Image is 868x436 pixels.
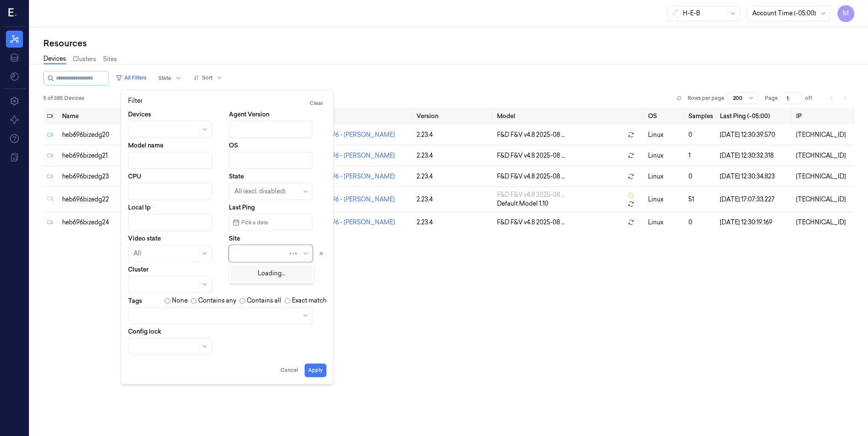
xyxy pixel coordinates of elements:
div: 2.23.4 [417,151,490,160]
label: State [229,172,244,181]
div: [TECHNICAL_ID] [796,130,851,139]
div: Resources [43,37,854,49]
p: linux [648,151,682,160]
label: Last Ping [229,203,255,212]
span: Default Model 1.10 [497,199,548,208]
button: Clear [306,96,326,110]
button: M [837,5,854,22]
div: 51 [688,195,713,204]
div: Loading... [231,266,312,281]
th: Last Ping (-05:00) [717,108,793,125]
label: Local Ip [128,203,151,212]
th: Version [413,108,494,125]
label: Agent Version [229,110,269,119]
div: 2.23.4 [417,130,490,139]
label: CPU [128,172,141,181]
span: F&D F&V v4.8 2025-08 ... [497,190,565,199]
p: linux [648,172,682,181]
div: Filter [128,96,326,110]
div: 0 [688,218,713,227]
th: OS [645,108,685,125]
p: Rows per page [688,94,724,102]
span: F&D F&V v4.8 2025-08 ... [497,130,565,139]
span: 5 of 385 Devices [43,94,84,102]
th: Samples [685,108,717,125]
button: Apply [305,363,326,377]
button: Cancel [277,363,301,377]
div: heb696bizedg22 [62,195,157,204]
span: F&D F&V v4.8 2025-08 ... [497,151,565,160]
label: Site [229,234,240,243]
div: [TECHNICAL_ID] [796,195,851,204]
th: Site [311,108,413,125]
a: HEB 696 - [PERSON_NAME] [315,218,395,226]
div: [DATE] 12:30:19.169 [720,218,789,227]
a: Devices [43,54,66,64]
div: [TECHNICAL_ID] [796,172,851,181]
div: [DATE] 12:30:39.570 [720,130,789,139]
div: 2.23.4 [417,218,490,227]
a: Clusters [73,55,96,64]
span: F&D F&V v4.8 2025-08 ... [497,218,565,227]
label: Model name [128,141,163,150]
div: [TECHNICAL_ID] [796,218,851,227]
div: [DATE] 17:07:33.227 [720,195,789,204]
div: 2.23.4 [417,195,490,204]
a: Sites [103,55,117,64]
label: None [172,296,188,305]
div: heb696bizedg21 [62,151,157,160]
div: [DATE] 12:30:34.823 [720,172,789,181]
label: Cluster [128,265,148,274]
label: OS [229,141,238,150]
a: HEB 696 - [PERSON_NAME] [315,131,395,139]
div: [DATE] 12:30:32.318 [720,151,789,160]
span: Pick a date [240,218,268,226]
div: heb696bizedg23 [62,172,157,181]
label: Tags [128,298,142,304]
label: Devices [128,110,151,119]
button: Pick a date [229,214,313,231]
nav: pagination [825,92,851,104]
button: All Filters [112,71,150,85]
div: 0 [688,172,713,181]
p: linux [648,130,682,139]
div: heb696bizedg20 [62,130,157,139]
div: [TECHNICAL_ID] [796,151,851,160]
p: linux [648,218,682,227]
span: Page [765,94,778,102]
label: Exact match [292,296,326,305]
th: Name [59,108,160,125]
div: 1 [688,151,713,160]
div: heb696bizedg24 [62,218,157,227]
div: 2.23.4 [417,172,490,181]
div: 0 [688,130,713,139]
label: Contains all [247,296,281,305]
a: HEB 696 - [PERSON_NAME] [315,152,395,159]
span: F&D F&V v4.8 2025-08 ... [497,172,565,181]
label: Contains any [198,296,236,305]
th: Model [494,108,644,125]
label: Config lock [128,327,161,336]
th: IP [793,108,854,125]
label: Video state [128,234,161,243]
p: linux [648,195,682,204]
a: HEB 696 - [PERSON_NAME] [315,173,395,180]
span: of 1 [805,94,819,102]
a: HEB 696 - [PERSON_NAME] [315,195,395,203]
